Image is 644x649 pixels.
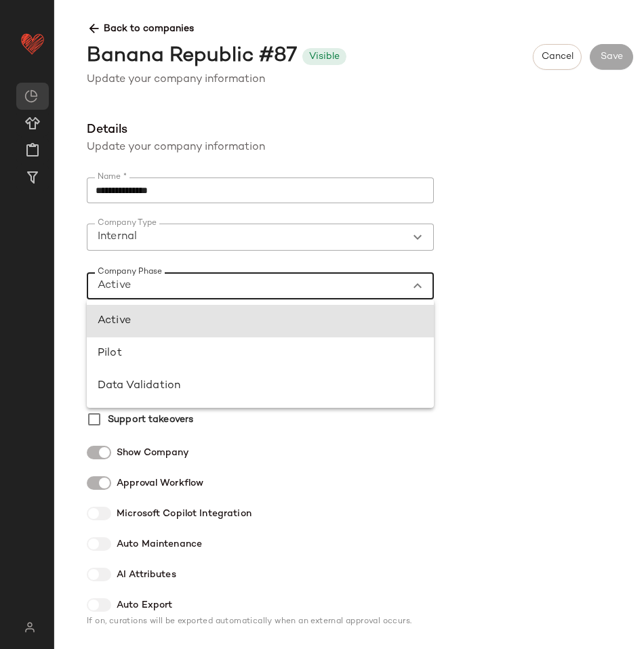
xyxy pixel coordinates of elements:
img: svg%3e [16,622,43,633]
span: Microsoft Copilot Integration [117,507,251,521]
i: Mobile View appended action [409,374,426,390]
button: Cancel [533,44,582,70]
span: Active [98,278,131,294]
span: Cancel [541,51,573,62]
div: Update your company information [87,140,521,156]
label: Support takeovers [108,409,193,430]
div: If on, curations will be exported automatically when an external approval occurs. [87,618,521,626]
i: Clear Company Owner* [388,327,404,343]
i: Open [409,327,426,343]
span: Approval Workflow [117,476,203,490]
span: Auto Maintenance [117,537,202,551]
span: Internal [98,229,137,245]
span: Details [87,121,521,140]
i: Mobile View prepended action [274,374,290,390]
span: AI Attributes [117,568,176,582]
div: Update your company information [87,72,633,88]
i: Desktop View prepended action [95,374,111,390]
span: Auto Export [117,598,172,612]
div: Banana Republic #87 [87,41,297,72]
img: heart_red.DM2ytmEG.svg [19,30,46,57]
span: Show Company [117,446,190,460]
i: Desktop View appended action [230,374,247,390]
span: Back to companies [87,11,633,36]
img: svg%3e [24,89,38,103]
div: Visible [309,49,340,64]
